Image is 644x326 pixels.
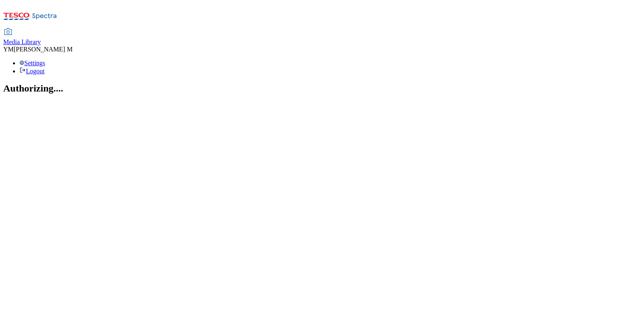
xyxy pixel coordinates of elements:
h2: Authorizing.... [3,83,641,94]
a: Media Library [3,29,41,46]
span: [PERSON_NAME] M [14,46,73,53]
a: Settings [19,60,45,66]
a: Logout [19,68,45,75]
span: YM [3,46,14,53]
span: Media Library [3,38,41,45]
